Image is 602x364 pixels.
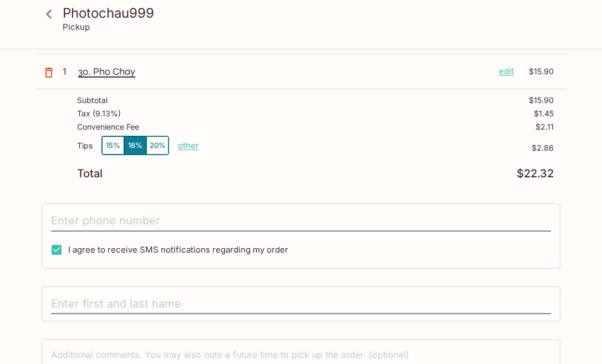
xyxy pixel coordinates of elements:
[178,140,199,151] button: other
[124,136,146,155] button: 18%
[77,109,121,118] p: Tax ( 9.13% )
[517,168,554,179] p: $22.32
[63,22,90,32] p: Pickup
[535,122,554,131] p: $2.11
[534,109,554,118] p: $1.45
[51,211,551,232] input: Enter phone number
[146,136,169,155] button: 20%
[199,143,554,152] p: $2.86
[63,65,74,78] p: 1
[77,141,93,150] p: Tips
[521,65,554,78] p: $15.90
[77,96,108,105] p: Subtotal
[77,168,103,179] p: Total
[499,65,514,78] p: edit
[63,4,558,22] h3: Photochau999
[529,96,554,105] p: $15.90
[102,136,124,155] button: 15%
[78,65,490,78] p: 30. Pho Chay
[51,294,551,315] input: Enter first and last name
[68,244,288,255] span: I agree to receive SMS notifications regarding my order
[77,122,139,131] p: Convenience Fee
